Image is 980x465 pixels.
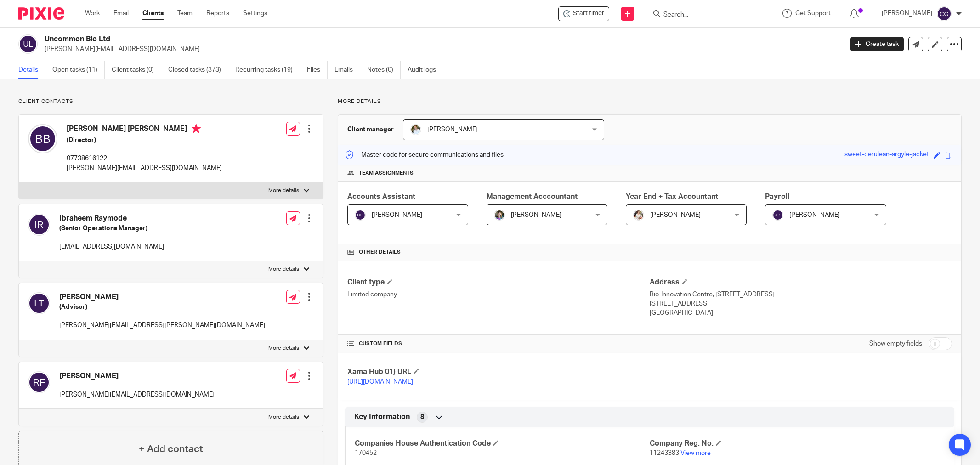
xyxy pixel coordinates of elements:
p: More details [338,98,962,105]
a: Files [307,61,328,79]
img: sarah-royle.jpg [410,124,421,135]
p: More details [268,414,299,421]
p: [PERSON_NAME] [882,9,932,18]
a: Audit logs [408,61,443,79]
p: Bio-Innovation Centre, [STREET_ADDRESS] [650,290,952,299]
p: [EMAIL_ADDRESS][DOMAIN_NAME] [59,242,164,251]
label: Show empty fields [869,339,922,348]
p: [GEOGRAPHIC_DATA] [650,308,952,318]
img: 1530183611242%20(1).jpg [494,210,505,221]
span: Payroll [765,193,789,200]
div: Uncommon Bio Ltd [558,6,609,21]
a: [URL][DOMAIN_NAME] [347,379,413,385]
p: Limited company [347,290,650,299]
img: svg%3E [937,6,952,21]
span: [PERSON_NAME] [372,212,422,218]
span: Year End + Tax Accountant [626,193,718,200]
h4: + Add contact [139,442,203,456]
h4: [PERSON_NAME] [PERSON_NAME] [67,124,222,136]
a: Closed tasks (373) [168,61,228,79]
h2: Uncommon Bio Ltd [45,34,678,44]
h3: Client manager [347,125,394,134]
p: 07738616122 [67,154,222,163]
a: Recurring tasks (19) [235,61,300,79]
i: Primary [192,124,201,133]
span: Team assignments [359,170,414,177]
span: Start timer [573,9,604,18]
h4: [PERSON_NAME] [59,292,265,302]
a: Email [113,9,129,18]
span: 11243383 [650,450,679,456]
img: Pixie [18,7,64,20]
a: Emails [334,61,360,79]
h4: CUSTOM FIELDS [347,340,650,347]
span: [PERSON_NAME] [511,212,561,218]
p: [PERSON_NAME][EMAIL_ADDRESS][PERSON_NAME][DOMAIN_NAME] [59,321,265,330]
div: sweet-cerulean-argyle-jacket [844,150,929,160]
img: svg%3E [355,210,366,221]
span: Accounts Assistant [347,193,415,200]
a: Settings [243,9,267,18]
h4: Xama Hub 01) URL [347,367,650,377]
span: Get Support [795,10,831,17]
h4: Company Reg. No. [650,439,945,448]
span: Key Information [354,412,410,422]
span: [PERSON_NAME] [650,212,701,218]
p: [PERSON_NAME][EMAIL_ADDRESS][DOMAIN_NAME] [59,390,215,399]
a: Open tasks (11) [52,61,105,79]
img: Kayleigh%20Henson.jpeg [633,210,644,221]
a: Notes (0) [367,61,401,79]
span: 170452 [355,450,377,456]
p: More details [268,266,299,273]
p: [PERSON_NAME][EMAIL_ADDRESS][DOMAIN_NAME] [45,45,837,54]
span: [PERSON_NAME] [427,126,478,133]
h4: [PERSON_NAME] [59,371,215,381]
a: Client tasks (0) [112,61,161,79]
h5: (Director) [67,136,222,145]
input: Search [663,11,745,19]
img: svg%3E [18,34,38,54]
span: Management Acccountant [487,193,578,200]
p: Master code for secure communications and files [345,150,504,159]
a: Clients [142,9,164,18]
h5: (Advisor) [59,302,265,312]
p: More details [268,345,299,352]
img: svg%3E [28,371,50,393]
p: More details [268,187,299,194]
a: Details [18,61,45,79]
img: svg%3E [28,124,57,153]
img: svg%3E [772,210,783,221]
h4: Client type [347,278,650,287]
p: Client contacts [18,98,323,105]
a: Create task [850,37,904,51]
a: Work [85,9,100,18]
img: svg%3E [28,214,50,236]
h4: Companies House Authentication Code [355,439,650,448]
a: View more [680,450,711,456]
img: svg%3E [28,292,50,314]
h5: (Senior Operations Manager) [59,224,164,233]
p: [PERSON_NAME][EMAIL_ADDRESS][DOMAIN_NAME] [67,164,222,173]
p: [STREET_ADDRESS] [650,299,952,308]
a: Reports [206,9,229,18]
span: [PERSON_NAME] [789,212,840,218]
a: Team [177,9,193,18]
span: 8 [420,413,424,422]
span: Other details [359,249,401,256]
h4: Ibraheem Raymode [59,214,164,223]
h4: Address [650,278,952,287]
